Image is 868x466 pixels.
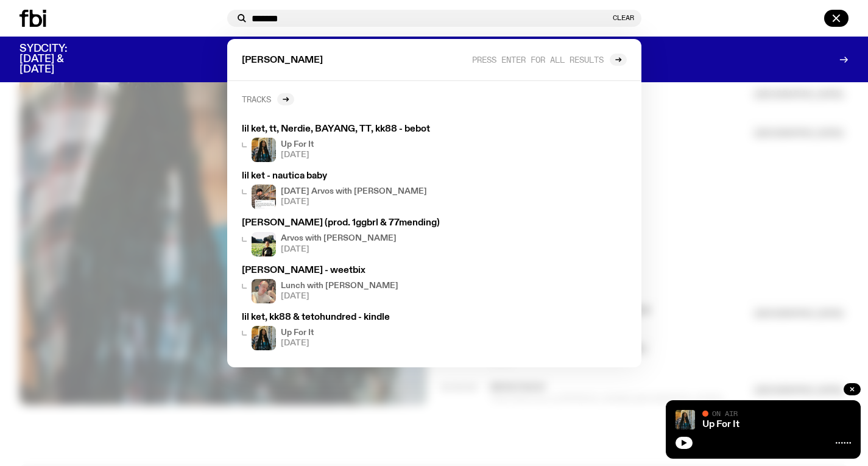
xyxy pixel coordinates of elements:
h4: Up For It [281,329,314,337]
span: [DATE] [281,151,314,159]
span: On Air [712,409,738,417]
h3: [PERSON_NAME] (prod. 1ggbrl & 77mending) [242,219,466,228]
button: Clear [613,15,634,21]
h4: [DATE] Arvos with [PERSON_NAME] [281,188,427,196]
a: lil ket, kk88 & tetohundred - kindleIfy - a Brown Skin girl with black braided twists, looking up... [237,308,471,355]
h2: Tracks [242,94,271,104]
h3: lil ket, tt, Nerdie, BAYANG, TT, kk88 - bebot [242,125,466,134]
a: Up For It [702,420,739,429]
h4: Lunch with [PERSON_NAME] [281,282,398,290]
img: Bri is smiling and wearing a black t-shirt. She is standing in front of a lush, green field. Ther... [252,232,276,256]
a: lil ket, tt, Nerdie, BAYANG, TT, kk88 - bebotIfy - a Brown Skin girl with black braided twists, l... [237,120,471,167]
h4: Up For It [281,141,314,149]
a: [PERSON_NAME] (prod. 1ggbrl & 77mending)Bri is smiling and wearing a black t-shirt. She is standi... [237,214,471,261]
h3: lil ket - nautica baby [242,172,466,181]
span: Press enter for all results [472,55,604,64]
a: lil ket - nautica baby[DATE] Arvos with [PERSON_NAME][DATE] [237,167,471,214]
img: Ify - a Brown Skin girl with black braided twists, looking up to the side with her tongue stickin... [252,326,276,350]
span: [DATE] [281,245,397,253]
span: [DATE] [281,339,314,347]
h3: SYDCITY: [DATE] & [DATE] [19,44,97,75]
h4: Arvos with [PERSON_NAME] [281,235,397,242]
span: [DATE] [281,292,398,300]
a: Press enter for all results [472,54,627,66]
span: [DATE] [281,198,427,206]
a: Tracks [242,93,294,105]
img: Ify - a Brown Skin girl with black braided twists, looking up to the side with her tongue stickin... [676,410,695,429]
a: [PERSON_NAME] - weetbixLunch with [PERSON_NAME][DATE] [237,261,471,308]
img: Ify - a Brown Skin girl with black braided twists, looking up to the side with her tongue stickin... [252,138,276,162]
span: [PERSON_NAME] [242,56,323,65]
h3: lil ket, kk88 & tetohundred - kindle [242,313,466,322]
h3: [PERSON_NAME] - weetbix [242,266,466,275]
